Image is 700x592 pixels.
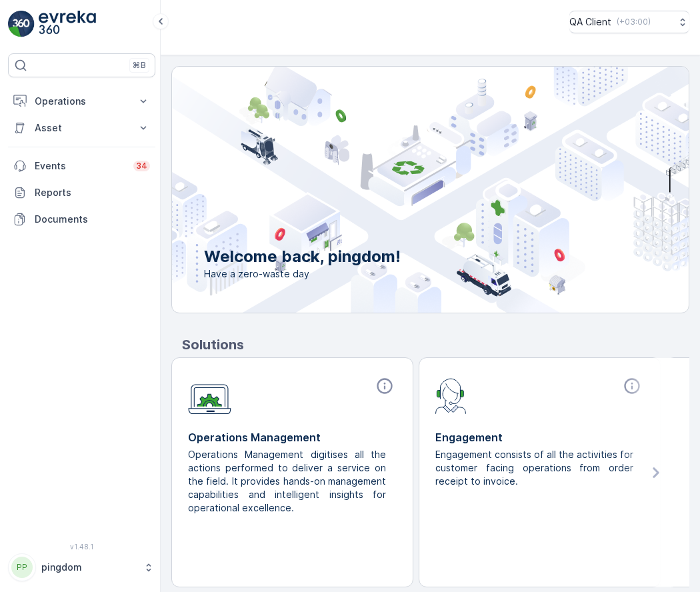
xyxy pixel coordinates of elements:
p: Operations Management digitises all the actions performed to deliver a service on the field. It p... [188,448,386,515]
img: logo_light-DOdMpM7g.png [39,11,96,37]
p: Welcome back, pingdom! [204,246,401,267]
img: module-icon [188,377,231,415]
img: city illustration [112,67,689,313]
p: pingdom [41,561,137,574]
p: Reports [35,186,150,199]
p: Operations Management [188,429,397,445]
p: QA Client [569,15,611,29]
p: Engagement consists of all the activities for customer facing operations from order receipt to in... [435,448,633,488]
button: QA Client(+03:00) [569,11,689,33]
button: PPpingdom [8,553,155,581]
span: Have a zero-waste day [204,267,401,281]
p: 34 [136,161,147,171]
div: PP [11,557,33,578]
p: Asset [35,121,129,135]
img: logo [8,11,35,37]
p: Operations [35,95,129,108]
a: Reports [8,179,155,206]
button: Asset [8,115,155,141]
img: module-icon [435,377,467,414]
p: ( +03:00 ) [617,17,651,27]
span: v 1.48.1 [8,543,155,551]
a: Events34 [8,153,155,179]
p: Engagement [435,429,644,445]
a: Documents [8,206,155,233]
button: Operations [8,88,155,115]
p: ⌘B [133,60,146,71]
p: Solutions [182,335,689,355]
p: Documents [35,213,150,226]
p: Events [35,159,125,173]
